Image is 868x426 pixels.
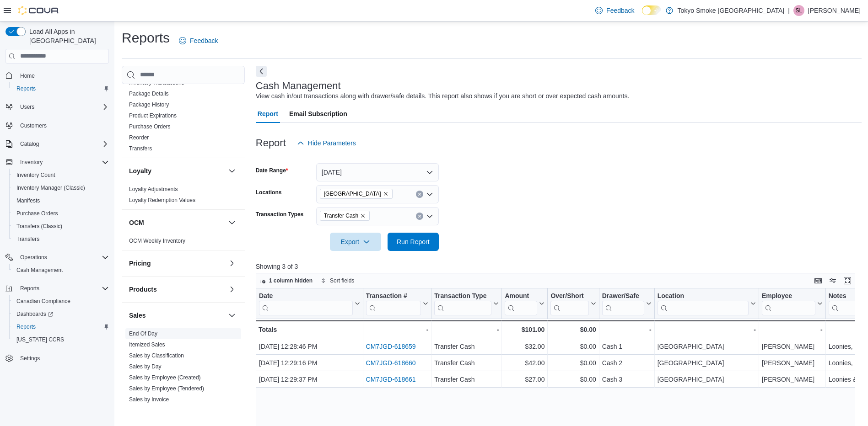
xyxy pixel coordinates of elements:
a: Product Expirations [129,112,177,119]
a: Sales by Employee (Created) [129,374,201,381]
span: Sales by Invoice [129,396,169,403]
div: Amount [505,292,537,315]
span: Settings [20,355,40,362]
div: Transaction # URL [366,292,421,315]
a: CM7JGD-618660 [366,359,415,367]
button: Manifests [9,194,113,207]
button: Keyboard shortcuts [813,275,824,286]
div: - [602,324,652,335]
div: Over/Short [550,292,588,315]
span: Transfers [129,145,152,152]
span: Users [16,101,109,112]
span: Sales by Employee (Created) [129,374,201,381]
span: Product Expirations [129,112,177,119]
div: Inventory [122,22,245,158]
a: Reports [13,83,39,94]
h3: Pricing [129,259,151,268]
button: Hide Parameters [293,134,360,152]
a: Package Details [129,91,169,97]
div: $0.00 [550,341,596,352]
div: [DATE] 12:28:46 PM [259,341,360,352]
span: Load All Apps in [GEOGRAPHIC_DATA] [26,27,109,45]
a: Purchase Orders [129,123,171,130]
span: Dashboards [16,310,53,318]
button: Display options [827,275,838,286]
span: Reports [16,85,36,92]
div: $0.00 [550,374,596,385]
div: Date [259,292,353,300]
a: Reports [13,321,39,332]
span: Sales by Day [129,363,162,370]
button: 1 column hidden [256,275,316,286]
div: $27.00 [505,374,545,385]
span: Operations [20,254,47,261]
button: Purchase Orders [9,207,113,220]
a: Dashboards [9,308,113,320]
span: Transfers (Classic) [13,221,109,232]
span: Cash Management [16,266,63,274]
a: Itemized Sales [129,341,165,348]
button: [US_STATE] CCRS [9,333,113,346]
span: Inventory Count [16,171,55,179]
a: Feedback [592,1,638,20]
span: Canadian Compliance [16,298,70,305]
span: Inventory Manager (Classic) [13,182,109,193]
div: [GEOGRAPHIC_DATA] [657,341,755,352]
span: Users [20,103,34,111]
p: Showing 3 of 3 [256,262,862,271]
span: Catalog [20,140,39,148]
button: Products [129,285,225,294]
span: Reorder [129,134,149,141]
a: CM7JGD-618659 [366,343,415,350]
button: Export [330,233,381,251]
span: Transfer Cash [320,211,370,221]
a: Inventory Manager (Classic) [13,182,89,193]
span: Export [335,233,376,251]
button: Over/Short [550,292,596,315]
div: - [657,324,755,335]
a: OCM Weekly Inventory [129,238,185,244]
div: - [762,324,823,335]
span: Loyalty Adjustments [129,186,178,193]
button: OCM [129,218,225,227]
div: [GEOGRAPHIC_DATA] [657,357,755,368]
a: Transfers [13,234,43,245]
span: Reports [16,283,109,294]
label: Transaction Types [256,211,303,218]
a: Sales by Classification [129,352,184,359]
div: - [434,324,499,335]
span: Purchase Orders [16,210,58,217]
button: Loyalty [129,166,225,176]
button: Sales [226,310,237,321]
span: Dashboards [13,309,109,319]
button: Employee [762,292,823,315]
button: Run Report [388,233,439,251]
input: Dark Mode [642,5,661,15]
a: Feedback [175,32,221,50]
div: Transfer Cash [434,341,499,352]
button: Amount [505,292,545,315]
span: Inventory [20,159,43,166]
span: Transfers [13,234,109,245]
span: Purchase Orders [13,208,109,219]
nav: Complex example [5,65,109,389]
span: Hide Parameters [308,138,356,148]
div: [DATE] 12:29:16 PM [259,357,360,368]
div: Employee [762,292,815,315]
a: Settings [16,353,43,364]
button: Operations [2,251,113,264]
div: Shane Lovelace [793,5,804,16]
button: Clear input [416,213,423,220]
span: Inventory [16,157,109,168]
a: Canadian Compliance [13,296,74,307]
button: Catalog [2,138,113,150]
h3: Products [129,285,157,294]
span: Customers [16,120,109,131]
button: Enter fullscreen [842,275,853,286]
a: Inventory Count [13,170,59,181]
a: [US_STATE] CCRS [13,334,68,345]
span: Customers [20,122,47,129]
span: Transfers (Classic) [16,223,62,230]
button: Reports [9,320,113,333]
span: Settings [16,352,109,364]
